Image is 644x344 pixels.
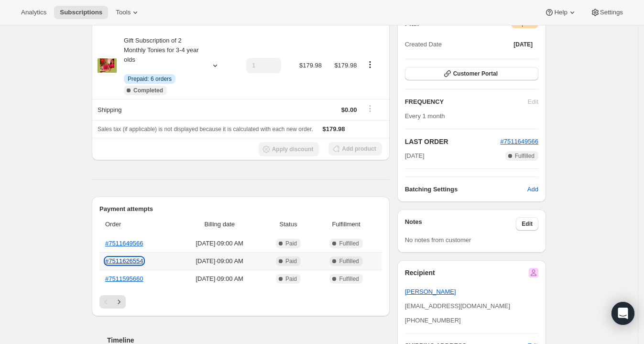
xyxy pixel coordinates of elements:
div: Open Intercom Messenger [611,302,634,325]
button: Customer Portal [405,67,538,80]
h3: Notes [405,217,516,231]
h2: FREQUENCY [405,97,528,107]
span: Help [554,9,567,16]
span: Tools [116,9,131,16]
button: Settings [585,6,629,19]
div: Gift Subscription of 2 Monthly Tonies for 3-4 year olds [117,36,203,95]
span: Every 1 month [405,112,445,120]
span: [EMAIL_ADDRESS][DOMAIN_NAME] [405,302,510,310]
span: $179.98 [323,125,345,133]
span: [DATE] · 09:00 AM [179,274,261,284]
h2: Payment attempts [99,204,382,214]
a: #7511649566 [500,138,538,145]
span: Billing date [179,220,261,229]
span: Paid [285,275,297,283]
button: Next [112,295,126,309]
button: Shipping actions [362,103,378,114]
button: Add [522,182,544,197]
h6: Batching Settings [405,185,527,194]
button: Edit [516,217,538,231]
span: Completed [133,87,163,94]
span: $179.98 [299,62,322,69]
span: Settings [600,9,623,16]
span: [DATE] [405,151,425,161]
button: Analytics [15,6,52,19]
button: Help [539,6,582,19]
span: Subscriptions [60,9,102,16]
a: #7511595660 [105,275,143,282]
th: Shipping [92,99,233,120]
h2: Recipient [405,268,435,277]
button: Product actions [362,59,378,70]
span: $0.00 [341,106,357,113]
span: [PHONE_NUMBER] [405,317,461,324]
span: [DATE] · 09:00 AM [179,239,261,248]
button: #7511649566 [500,137,538,146]
span: Status [266,220,311,229]
span: $179.98 [334,62,357,69]
nav: Pagination [99,295,382,309]
span: Analytics [21,9,46,16]
span: [DATE] · 09:00 AM [179,256,261,266]
span: Created Date [405,40,442,49]
span: Fulfilled [339,240,359,247]
span: No notes from customer [405,236,471,244]
span: Fulfilled [339,275,359,283]
a: [PERSON_NAME] [405,288,456,295]
span: Fulfilled [339,257,359,265]
span: Fulfillment [316,220,376,229]
span: Paid [285,257,297,265]
a: #7511626554 [105,257,143,265]
span: Prepaid: 6 orders [128,75,172,83]
th: Order [99,214,176,235]
button: Tools [110,6,146,19]
span: Sales tax (if applicable) is not displayed because it is calculated with each new order. [98,126,313,133]
span: Edit [522,220,533,228]
button: Subscriptions [54,6,108,19]
span: Add [527,185,538,194]
span: Customer Portal [453,70,498,78]
button: [DATE] [508,38,538,51]
span: Fulfilled [515,152,535,160]
span: [DATE] [513,41,533,48]
span: Paid [285,240,297,247]
a: #7511649566 [105,240,143,247]
h2: LAST ORDER [405,137,501,146]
